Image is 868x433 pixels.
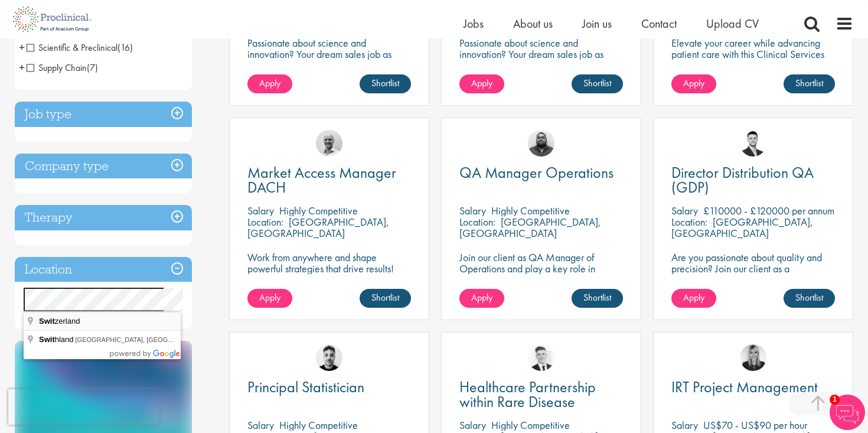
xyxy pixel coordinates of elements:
[247,252,411,297] p: Work from anywhere and shape powerful strategies that drive results! Enjoy the freedom of remote ...
[459,289,504,308] a: Apply
[39,335,76,344] span: hland
[459,377,596,412] span: Healthcare Partnership within Rare Disease
[247,215,389,240] p: [GEOGRAPHIC_DATA], [GEOGRAPHIC_DATA]
[247,289,292,308] a: Apply
[671,380,835,395] a: IRT Project Management
[459,215,601,240] p: [GEOGRAPHIC_DATA], [GEOGRAPHIC_DATA]
[582,16,612,31] a: Join us
[259,77,280,89] span: Apply
[247,377,364,397] span: Principal Statistician
[87,61,98,74] span: (7)
[671,377,818,397] span: IRT Project Management
[39,317,55,325] span: Swit
[459,162,614,183] span: QA Manager Operations
[15,102,192,127] h3: Job type
[513,16,553,31] a: About us
[671,215,707,229] span: Location:
[528,344,554,371] img: Nicolas Daniel
[464,16,484,31] a: Jobs
[740,344,766,371] img: Janelle Jones
[459,252,623,285] p: Join our client as QA Manager of Operations and play a key role in maintaining top-tier quality s...
[39,317,81,325] span: zerland
[360,289,411,308] a: Shortlist
[15,205,192,230] h3: Therapy
[528,130,554,157] img: Ashley Bennett
[459,380,623,409] a: Healthcare Partnership within Rare Disease
[459,74,504,93] a: Apply
[491,204,570,217] p: Highly Competitive
[683,291,704,304] span: Apply
[471,291,492,304] span: Apply
[8,389,159,425] iframe: reCAPTCHA
[830,395,865,430] img: Chatbot
[27,41,133,54] span: Scientific & Preclinical
[247,37,411,71] p: Passionate about science and innovation? Your dream sales job as Territory Manager awaits!
[39,335,55,344] span: Swit
[459,418,486,432] span: Salary
[683,77,704,89] span: Apply
[15,257,192,282] h3: Location
[247,162,396,197] span: Market Access Manager DACH
[740,130,766,157] img: Joshua Godden
[671,204,698,217] span: Salary
[279,204,358,217] p: Highly Competitive
[671,165,835,195] a: Director Distribution QA (GDP)
[671,418,698,432] span: Salary
[459,165,623,180] a: QA Manager Operations
[27,61,98,74] span: Supply Chain
[572,74,623,93] a: Shortlist
[671,162,814,197] span: Director Distribution QA (GDP)
[247,215,283,229] span: Location:
[279,418,358,432] p: Highly Competitive
[459,204,486,217] span: Salary
[671,252,835,297] p: Are you passionate about quality and precision? Join our client as a Distribution Director and he...
[641,16,677,31] a: Contact
[19,58,25,76] span: +
[671,289,716,308] a: Apply
[247,165,411,195] a: Market Access Manager DACH
[27,41,118,54] span: Scientific & Preclinical
[572,289,623,308] a: Shortlist
[459,37,623,71] p: Passionate about science and innovation? Your dream sales job as Territory Manager awaits!
[19,38,25,56] span: +
[118,41,133,54] span: (16)
[703,418,807,432] p: US$70 - US$90 per hour
[15,154,192,179] h3: Company type
[706,16,759,31] a: Upload CV
[459,215,495,229] span: Location:
[671,74,716,93] a: Apply
[259,291,280,304] span: Apply
[247,380,411,395] a: Principal Statistician
[784,289,835,308] a: Shortlist
[491,418,570,432] p: Highly Competitive
[247,74,292,93] a: Apply
[784,74,835,93] a: Shortlist
[316,130,342,157] img: Jake Robinson
[703,204,834,217] p: £110000 - £120000 per annum
[671,215,813,240] p: [GEOGRAPHIC_DATA], [GEOGRAPHIC_DATA]
[76,336,214,343] span: [GEOGRAPHIC_DATA], [GEOGRAPHIC_DATA]
[247,418,274,432] span: Salary
[316,344,342,371] img: Dean Fisher
[247,204,274,217] span: Salary
[830,395,840,405] span: 1
[27,61,87,74] span: Supply Chain
[360,74,411,93] a: Shortlist
[471,77,492,89] span: Apply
